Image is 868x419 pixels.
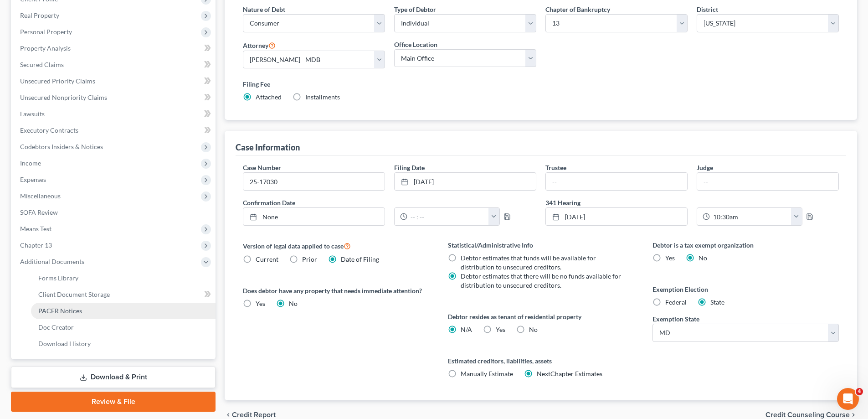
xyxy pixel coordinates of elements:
[545,163,566,172] label: Trustee
[31,270,216,286] a: Forms Library
[697,173,838,190] input: --
[546,173,687,190] input: --
[11,367,216,388] a: Download & Print
[243,208,385,225] a: None
[256,300,265,307] span: Yes
[665,254,675,262] span: Yes
[236,142,300,153] div: Case Information
[20,143,103,150] span: Codebtors Insiders & Notices
[710,208,791,225] input: -- : --
[699,254,707,262] span: No
[20,126,78,134] span: Executory Contracts
[13,40,216,57] a: Property Analysis
[394,40,437,49] label: Office Location
[38,274,78,282] span: Forms Library
[461,272,621,289] span: Debtor estimates that there will be no funds available for distribution to unsecured creditors.
[20,11,59,19] span: Real Property
[243,5,285,14] label: Nature of Debt
[243,79,839,89] label: Filing Fee
[232,411,276,419] span: Credit Report
[20,44,71,52] span: Property Analysis
[243,163,281,172] label: Case Number
[38,323,74,331] span: Doc Creator
[850,411,857,419] i: chevron_right
[341,255,379,263] span: Date of Filing
[31,286,216,303] a: Client Document Storage
[20,61,64,68] span: Secured Claims
[652,314,699,324] label: Exemption State
[225,411,232,419] i: chevron_left
[765,411,857,419] button: Credit Counseling Course chevron_right
[461,254,596,271] span: Debtor estimates that funds will be available for distribution to unsecured creditors.
[13,73,216,89] a: Unsecured Priority Claims
[537,370,602,378] span: NextChapter Estimates
[765,411,850,419] span: Credit Counseling Course
[20,110,45,118] span: Lawsuits
[11,392,216,412] a: Review & File
[38,290,110,298] span: Client Document Storage
[394,5,436,14] label: Type of Debtor
[38,340,91,347] span: Download History
[395,173,536,190] a: [DATE]
[256,93,282,101] span: Attached
[13,122,216,139] a: Executory Contracts
[225,411,276,419] button: chevron_left Credit Report
[13,204,216,221] a: SOFA Review
[448,312,634,321] label: Debtor resides as tenant of residential property
[697,5,718,14] label: District
[856,388,863,395] span: 4
[407,208,489,225] input: -- : --
[20,258,84,265] span: Additional Documents
[13,89,216,106] a: Unsecured Nonpriority Claims
[243,240,429,251] label: Version of legal data applied to case
[31,319,216,336] a: Doc Creator
[302,255,317,263] span: Prior
[837,388,859,410] iframe: Intercom live chat
[20,225,51,233] span: Means Test
[697,163,713,172] label: Judge
[20,208,58,216] span: SOFA Review
[20,93,107,101] span: Unsecured Nonpriority Claims
[243,173,385,190] input: Enter case number...
[31,336,216,352] a: Download History
[238,198,541,207] label: Confirmation Date
[529,326,538,333] span: No
[243,286,429,295] label: Does debtor have any property that needs immediate attention?
[652,240,839,250] label: Debtor is a tax exempt organization
[448,356,634,366] label: Estimated creditors, liabilities, assets
[496,326,505,333] span: Yes
[31,303,216,319] a: PACER Notices
[305,93,340,101] span: Installments
[448,240,634,250] label: Statistical/Administrative Info
[20,241,52,249] span: Chapter 13
[461,370,513,378] span: Manually Estimate
[546,208,687,225] a: [DATE]
[461,326,472,333] span: N/A
[665,298,687,306] span: Federal
[20,159,41,167] span: Income
[289,300,298,307] span: No
[13,57,216,73] a: Secured Claims
[710,298,724,306] span: State
[20,176,46,183] span: Expenses
[394,163,425,172] label: Filing Date
[20,192,61,200] span: Miscellaneous
[256,255,278,263] span: Current
[243,40,276,51] label: Attorney
[545,5,610,14] label: Chapter of Bankruptcy
[38,307,82,315] span: PACER Notices
[20,28,72,36] span: Personal Property
[541,198,843,207] label: 341 Hearing
[20,77,95,85] span: Unsecured Priority Claims
[652,285,839,294] label: Exemption Election
[13,106,216,122] a: Lawsuits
